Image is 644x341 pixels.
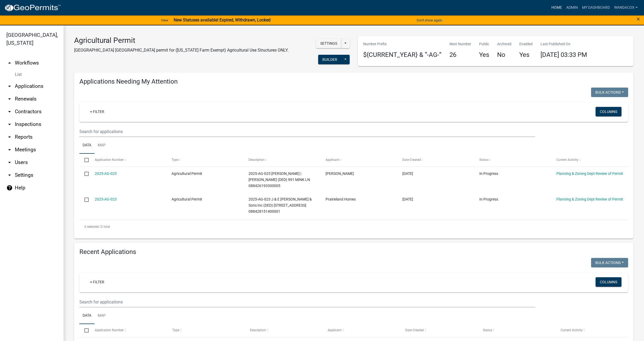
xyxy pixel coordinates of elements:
i: arrow_drop_down [6,121,13,128]
span: Status [483,328,492,332]
a: + Filter [86,277,109,287]
input: Search for applications [79,297,535,307]
input: Search for applications [79,126,535,137]
a: Map [94,137,109,154]
datatable-header-cell: Current Activity [551,154,628,166]
span: Date Created [405,328,424,332]
datatable-header-cell: Description [245,324,322,337]
a: WandaCox [612,3,640,13]
datatable-header-cell: Select [79,324,89,337]
datatable-header-cell: Type [167,324,245,337]
span: Application Number [95,328,124,332]
datatable-header-cell: Status [478,324,555,337]
h4: Applications Needing My Attention [79,78,628,85]
h4: Yes [519,51,533,59]
datatable-header-cell: Select [79,154,89,166]
datatable-header-cell: Description [244,154,321,166]
h4: ${CURRENT_YEAR} & “-AG-” [363,51,442,59]
i: arrow_drop_down [6,159,13,166]
button: Columns [596,277,622,287]
button: Bulk Actions [591,258,628,267]
span: In Progress [479,171,498,176]
p: Archived [497,41,511,47]
span: Date Created [402,158,421,162]
span: Applicant [326,158,339,162]
span: Type [172,158,178,162]
span: Description [249,158,265,162]
p: Next Number [449,41,471,47]
span: 0 selected / [84,225,101,229]
button: Don't show again [415,16,444,25]
a: 2025-AG-023 [95,197,117,201]
span: [DATE] 03:33 PM [541,51,587,58]
div: 2 total [79,220,628,233]
a: Admin [564,3,580,13]
a: Data [79,137,94,154]
span: In Progress [479,197,498,201]
datatable-header-cell: Application Number [89,154,166,166]
h4: Yes [479,51,489,59]
a: Data [79,307,94,324]
button: Bulk Actions [591,88,628,97]
span: Current Activity [561,328,583,332]
a: My Dashboard [580,3,612,13]
a: + Filter [86,107,109,116]
span: 08/19/2025 [402,171,413,176]
i: arrow_drop_down [6,172,13,178]
i: arrow_drop_down [6,83,13,89]
button: Builder [318,55,341,64]
span: 2025-AG-023 J & E Heineman & Sons Inc (DED) 831 E AVE 088428151400001 [249,197,312,213]
h3: Agricultural Permit [74,36,289,45]
a: Planning & Zoning Dept Review of Permit [556,171,623,176]
i: arrow_drop_down [6,96,13,102]
span: 2025-AG-025 Anderson, Jeremy | Anderson, Rachel (DED) 991 MINK LN 088426193300005 [249,171,310,188]
span: 08/18/2025 [402,197,413,201]
p: Public [479,41,489,47]
button: Columns [596,107,622,116]
span: Description [250,328,266,332]
a: Planning & Zoning Dept Review of Permit [556,197,623,201]
datatable-header-cell: Applicant [323,324,400,337]
i: arrow_drop_up [6,60,13,66]
datatable-header-cell: Application Number [89,324,167,337]
i: arrow_drop_down [6,134,13,140]
datatable-header-cell: Current Activity [556,324,633,337]
a: 2025-AG-025 [95,171,117,176]
span: Status [479,158,489,162]
span: Agricultural Permit [172,171,202,176]
span: Current Activity [556,158,578,162]
p: Enabled [519,41,533,47]
datatable-header-cell: Date Created [397,154,474,166]
p: Last Published On [541,41,587,47]
datatable-header-cell: Applicant [320,154,397,166]
span: Prairieland Homes [326,197,356,201]
p: Number Prefix [363,41,442,47]
datatable-header-cell: Status [474,154,551,166]
h4: No [497,51,511,59]
datatable-header-cell: Date Created [400,324,478,337]
i: help [6,185,13,191]
datatable-header-cell: Type [166,154,244,166]
button: Settings [316,39,341,48]
span: Jeremy Anderson [326,171,354,176]
span: Application Number [95,158,124,162]
p: [GEOGRAPHIC_DATA] [GEOGRAPHIC_DATA] permit for ([US_STATE] Farm Exempt) Agricultural Use Structur... [74,47,289,53]
h4: 26 [449,51,471,59]
a: View [159,16,170,25]
a: Home [549,3,564,13]
span: Type [172,328,179,332]
h4: Recent Applications [79,248,628,256]
button: Close [637,16,640,22]
a: Map [94,307,109,324]
i: arrow_drop_down [6,108,13,115]
span: Applicant [328,328,341,332]
span: Agricultural Permit [172,197,202,201]
span: × [637,15,640,23]
i: arrow_drop_down [6,147,13,153]
strong: New Statuses available! Expired, Withdrawn, Locked [174,17,271,22]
